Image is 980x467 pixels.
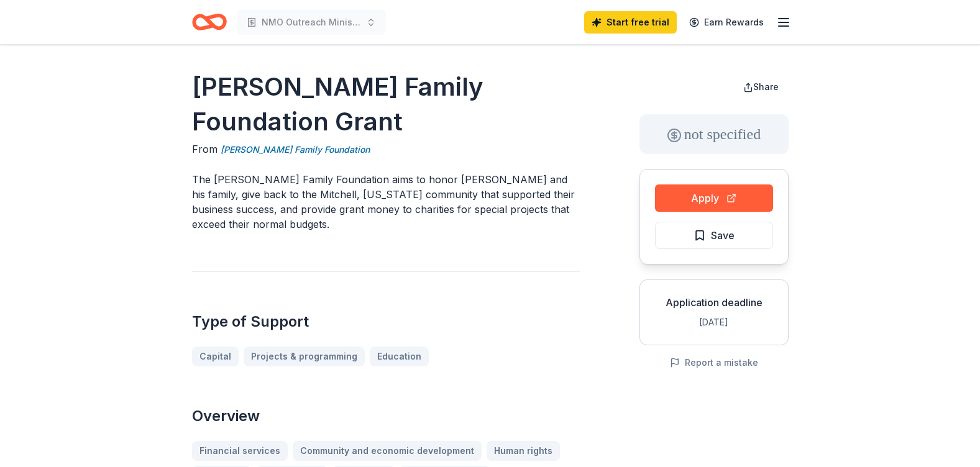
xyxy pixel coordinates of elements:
[192,70,580,139] h1: [PERSON_NAME] Family Foundation Grant
[244,347,365,366] a: Projects & programming
[650,315,778,330] div: [DATE]
[639,114,789,154] div: not specified
[221,142,370,157] a: [PERSON_NAME] Family Foundation
[753,81,779,92] span: Share
[670,355,758,370] button: Report a mistake
[192,312,580,332] h2: Type of Support
[711,227,735,243] span: Save
[650,295,778,310] div: Application deadline
[192,142,580,157] div: From
[655,184,773,212] button: Apply
[584,11,677,34] a: Start free trial
[192,347,239,366] a: Capital
[237,10,386,35] button: NMO Outreach Ministry Community Giveaway
[733,75,789,99] button: Share
[192,406,580,426] h2: Overview
[655,222,773,249] button: Save
[682,11,771,34] a: Earn Rewards
[192,7,227,37] a: Home
[192,172,580,232] p: The [PERSON_NAME] Family Foundation aims to honor [PERSON_NAME] and his family, give back to the ...
[370,347,429,366] a: Education
[262,15,361,30] span: NMO Outreach Ministry Community Giveaway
